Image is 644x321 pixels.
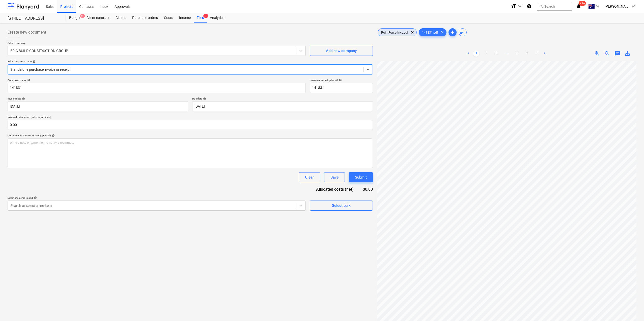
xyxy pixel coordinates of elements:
[129,13,161,23] a: Purchase orders
[619,297,644,321] iframe: Chat Widget
[605,4,630,8] span: [PERSON_NAME]
[26,79,30,82] span: help
[194,13,207,23] div: Files
[310,46,373,56] button: Add new company
[362,186,373,192] div: $0.00
[192,101,373,111] input: Due date not specified
[338,79,342,82] span: help
[537,2,572,11] button: Search
[527,3,532,9] i: Knowledge base
[8,97,188,100] div: Invoice date
[66,13,83,23] a: Budget9+
[307,186,362,192] div: Allocated costs (net)
[355,174,367,181] div: Submit
[539,4,543,8] span: search
[207,13,227,23] a: Analytics
[511,3,517,9] i: format_size
[524,51,530,57] a: Page 9
[326,47,357,54] div: Add new company
[378,28,417,36] div: PointForce Inv...pdf
[614,51,620,57] span: chat
[310,83,373,93] input: Invoice number
[32,60,36,63] span: help
[473,51,479,57] a: Page 1 is your current page
[324,172,345,182] button: Save
[51,134,55,137] span: help
[517,3,523,9] i: keyboard_arrow_down
[493,51,499,57] a: Page 3
[594,51,600,57] span: zoom_in
[576,3,581,9] i: notifications
[192,97,373,100] div: Due date
[542,51,548,57] a: Next page
[299,172,320,182] button: Clear
[8,101,188,111] input: Invoice date not specified
[8,41,306,46] p: Select company
[310,79,373,82] div: Invoice number (optional)
[332,202,351,209] div: Select bulk
[330,174,339,181] div: Save
[8,120,373,130] input: Invoice total amount (net cost, optional)
[349,172,373,182] button: Submit
[83,13,113,23] a: Client contract
[483,51,489,57] a: Page 2
[202,97,206,100] span: help
[409,29,415,35] span: clear
[514,51,520,57] a: Page 8
[8,83,306,93] input: Document name
[8,115,373,120] p: Invoice total amount (net cost, optional)
[8,79,306,82] div: Document name
[450,29,456,35] span: add
[503,51,510,57] a: ...
[176,13,194,23] a: Income
[595,3,601,9] i: keyboard_arrow_down
[161,13,176,23] a: Costs
[630,3,636,9] i: keyboard_arrow_down
[604,51,610,57] span: zoom_out
[113,13,129,23] a: Claims
[33,196,37,199] span: help
[534,51,540,57] a: Page 10
[66,13,83,23] div: Budget
[8,196,306,200] div: Select line-items to add
[378,31,411,34] span: PointForce Inv...pdf
[8,29,46,35] span: Create new document
[305,174,314,181] div: Clear
[439,29,445,35] span: clear
[8,134,373,137] div: Comment for the accountant (optional)
[80,14,85,18] span: 9+
[419,28,446,36] div: 141831.pdf
[8,60,373,63] div: Select document type
[419,31,441,34] span: 141831.pdf
[465,51,471,57] a: Previous page
[624,51,630,57] span: save_alt
[194,13,207,23] a: Files7
[579,1,586,6] span: 99+
[310,201,373,211] button: Select bulk
[8,16,60,21] div: [STREET_ADDRESS]
[460,29,466,35] span: sort
[203,14,208,18] span: 7
[21,97,25,100] span: help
